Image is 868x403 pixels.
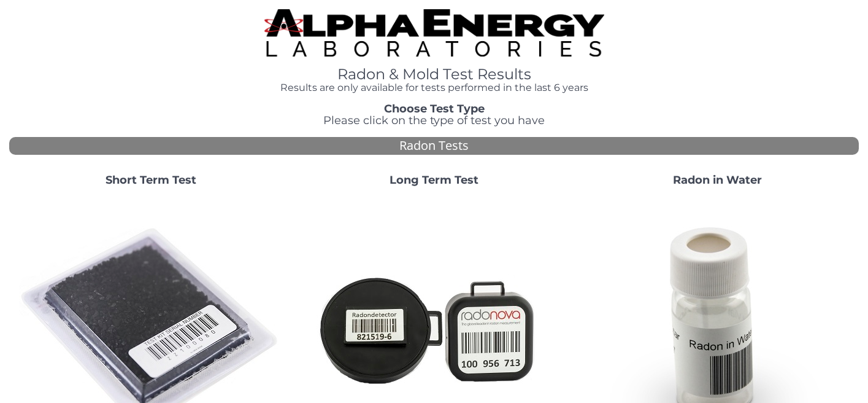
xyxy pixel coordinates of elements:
[384,102,485,115] strong: Choose Test Type
[9,137,859,155] div: Radon Tests
[264,82,604,93] h4: Results are only available for tests performed in the last 6 years
[264,66,604,82] h1: Radon & Mold Test Results
[673,173,762,187] strong: Radon in Water
[390,173,478,187] strong: Long Term Test
[323,114,545,127] span: Please click on the type of test you have
[264,9,604,57] img: TightCrop.jpg
[106,173,196,187] strong: Short Term Test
